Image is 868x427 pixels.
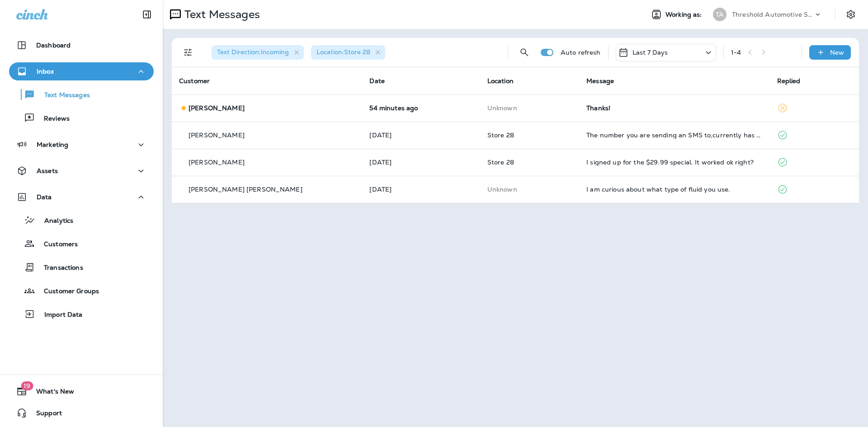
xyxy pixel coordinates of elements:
span: Replied [777,77,801,85]
button: Import Data [9,305,154,324]
div: I signed up for the $29.99 special. It worked ok right? [586,159,762,166]
span: Location : Store 28 [316,48,370,56]
span: Location [487,77,514,85]
div: Text Direction:Incoming [212,45,304,60]
div: 1 - 4 [731,49,741,56]
span: Store 28 [487,131,514,139]
div: Thanks! [586,104,762,112]
p: [PERSON_NAME] [189,104,245,112]
p: [PERSON_NAME] [PERSON_NAME] [189,186,302,193]
button: Text Messages [9,85,154,104]
button: Customer Groups [9,281,154,300]
p: Assets [37,167,58,174]
p: Text Messages [35,91,90,100]
p: Reviews [35,115,70,123]
button: Marketing [9,136,154,154]
p: Inbox [37,68,54,75]
p: Data [37,193,52,201]
button: Assets [9,162,154,180]
p: Customers [35,240,78,249]
p: Threshold Automotive Service dba Grease Monkey [732,11,813,18]
p: [PERSON_NAME] [189,159,245,166]
span: 19 [21,381,33,390]
button: Inbox [9,62,154,80]
span: Support [27,409,62,420]
p: Aug 17, 2025 05:38 PM [369,186,472,193]
button: Analytics [9,211,154,230]
p: Customer Groups [35,287,99,296]
button: Reviews [9,108,154,127]
p: Marketing [37,141,68,148]
p: Aug 23, 2025 12:07 PM [369,104,472,112]
p: Analytics [35,217,73,225]
p: Import Data [35,311,83,319]
p: [PERSON_NAME] [189,131,245,139]
p: Dashboard [36,42,71,49]
button: Customers [9,234,154,253]
span: Store 28 [487,158,514,166]
p: Transactions [35,264,83,272]
div: The number you are sending an SMS to,currently has no SMS capabilities. [586,131,762,139]
span: Message [586,77,614,85]
span: Customer [179,77,210,85]
button: Data [9,188,154,206]
p: Aug 22, 2025 09:23 AM [369,131,472,139]
button: Transactions [9,258,154,277]
button: Filters [179,43,197,61]
span: Text Direction : Incoming [217,48,289,56]
p: New [830,49,844,56]
p: This customer does not have a last location and the phone number they messaged is not assigned to... [487,104,572,112]
div: Location:Store 28 [311,45,385,60]
button: Search Messages [515,43,533,61]
button: 19What's New [9,382,154,400]
p: Aug 18, 2025 05:16 PM [369,159,472,166]
p: Auto refresh [561,49,601,56]
span: Date [369,77,385,85]
span: Working as: [665,11,704,19]
span: What's New [27,388,74,399]
button: Support [9,404,154,422]
div: TA [713,8,726,21]
p: Text Messages [181,8,260,21]
p: Last 7 Days [632,49,668,56]
button: Collapse Sidebar [134,5,160,23]
button: Dashboard [9,36,154,54]
div: I am curious about what type of fluid you use. [586,186,762,193]
button: Settings [843,6,859,23]
p: This customer does not have a last location and the phone number they messaged is not assigned to... [487,186,572,193]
